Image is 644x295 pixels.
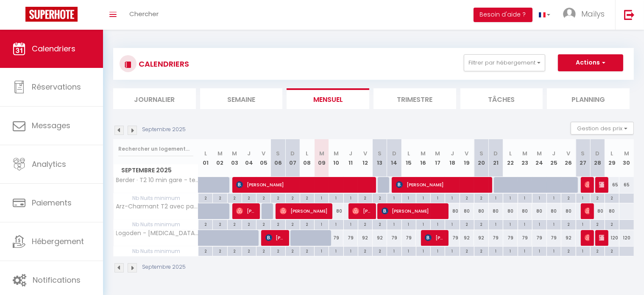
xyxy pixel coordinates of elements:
li: Tâches [460,88,543,109]
abbr: V [566,149,570,157]
span: Messages [32,120,70,131]
div: 2 [474,220,488,228]
div: 80 [503,203,518,219]
span: Paiements [32,197,72,208]
abbr: D [290,149,295,157]
span: [PERSON_NAME] [599,230,604,246]
div: 2 [256,247,270,255]
th: 29 [605,139,619,177]
li: Semaine [200,88,283,109]
div: 2 [271,194,285,202]
div: 2 [460,220,474,228]
div: 1 [576,194,590,202]
abbr: M [217,149,223,157]
abbr: M [624,149,629,157]
div: 2 [213,194,227,202]
div: 1 [344,194,358,202]
div: 79 [329,230,343,246]
div: 1 [315,220,329,228]
div: 2 [358,247,372,255]
div: 1 [576,247,590,255]
th: 30 [619,139,634,177]
div: 2 [271,247,285,255]
abbr: L [611,149,613,157]
div: 80 [605,203,619,219]
div: 2 [271,220,285,228]
span: [PERSON_NAME] [280,203,328,219]
div: 1 [576,220,590,228]
div: 2 [358,220,372,228]
abbr: L [407,149,410,157]
div: 1 [503,220,517,228]
div: 2 [373,247,387,255]
abbr: V [465,149,469,157]
p: Septembre 2025 [142,126,186,134]
abbr: J [247,149,251,157]
div: 1 [532,247,546,255]
h3: CALENDRIERS [137,54,189,73]
span: [PERSON_NAME] [236,177,371,193]
abbr: S [480,149,483,157]
div: 79 [503,230,518,246]
th: 21 [489,139,503,177]
div: 80 [445,203,460,219]
abbr: D [595,149,599,157]
div: 2 [198,220,212,228]
abbr: L [509,149,512,157]
img: Super Booking [25,7,78,22]
div: 1 [344,247,358,255]
div: 1 [315,194,329,202]
div: 1 [503,247,517,255]
li: Journalier [113,88,196,109]
div: 79 [445,230,460,246]
img: logout [624,9,635,20]
button: Besoin d'aide ? [474,8,532,22]
div: 65 [605,177,619,193]
div: 2 [198,247,212,255]
th: 10 [329,139,343,177]
div: 1 [445,220,459,228]
div: 1 [518,194,532,202]
th: 24 [532,139,546,177]
div: 2 [605,194,619,202]
div: 80 [474,203,488,219]
div: 2 [213,247,227,255]
th: 26 [561,139,576,177]
div: 1 [416,247,430,255]
div: 2 [474,247,488,255]
span: [PERSON_NAME] [265,230,284,246]
div: 1 [431,220,445,228]
div: 80 [518,203,532,219]
abbr: V [262,149,265,157]
span: Berder · T2 10 min gare - terrasse - parking - linge inclus [115,177,200,183]
div: 2 [300,247,314,255]
div: 2 [242,247,256,255]
div: 1 [402,247,416,255]
span: Notifications [33,275,81,285]
div: 92 [358,230,372,246]
div: 79 [387,230,401,246]
div: 1 [402,194,416,202]
button: Actions [558,54,623,71]
th: 03 [227,139,242,177]
p: Septembre 2025 [142,263,186,271]
th: 18 [445,139,460,177]
abbr: D [494,149,498,157]
div: 2 [256,194,270,202]
th: 15 [401,139,416,177]
div: 2 [591,194,605,202]
div: 79 [489,230,503,246]
div: 1 [518,247,532,255]
div: 2 [591,247,605,255]
div: 2 [213,220,227,228]
li: Trimestre [374,88,456,109]
div: 80 [329,203,343,219]
div: 2 [373,194,387,202]
th: 22 [503,139,518,177]
div: 1 [547,220,561,228]
span: [PERSON_NAME] [599,177,604,193]
span: [PERSON_NAME] [396,177,487,193]
span: [PERSON_NAME] [585,177,589,193]
div: 2 [242,220,256,228]
div: 2 [460,194,474,202]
